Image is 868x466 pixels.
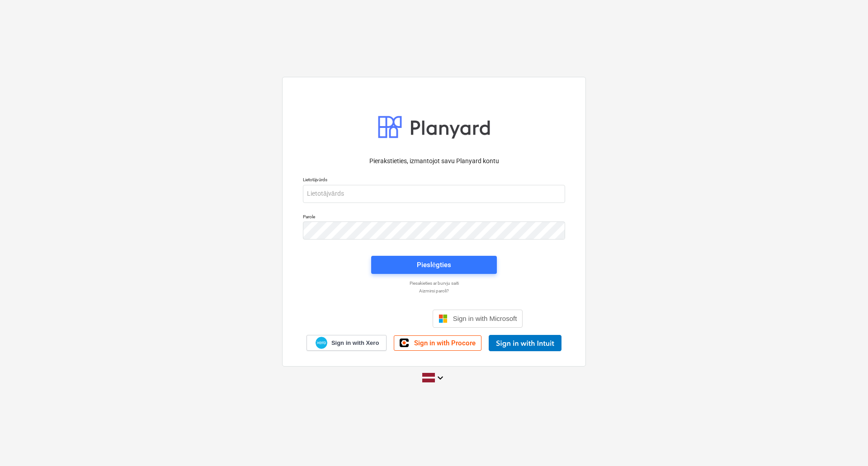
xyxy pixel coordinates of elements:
i: keyboard_arrow_down [435,372,446,383]
button: Pieslēgties [371,256,497,274]
img: Xero logo [316,337,327,349]
div: Pieslēgties [417,259,451,271]
input: Lietotājvārds [303,185,565,203]
a: Sign in with Xero [307,335,387,351]
p: Parole [303,214,565,221]
span: Sign in with Microsoft [453,315,517,322]
a: Sign in with Procore [394,335,481,351]
p: Pierakstieties, izmantojot savu Planyard kontu [303,156,565,166]
a: Piesakieties ar burvju saiti [298,280,570,286]
span: Sign in with Procore [414,339,476,347]
iframe: Sign in with Google Button [341,309,430,329]
span: Sign in with Xero [331,339,379,347]
img: Microsoft logo [439,314,448,323]
a: Aizmirsi paroli? [298,288,570,294]
p: Lietotājvārds [303,177,565,184]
